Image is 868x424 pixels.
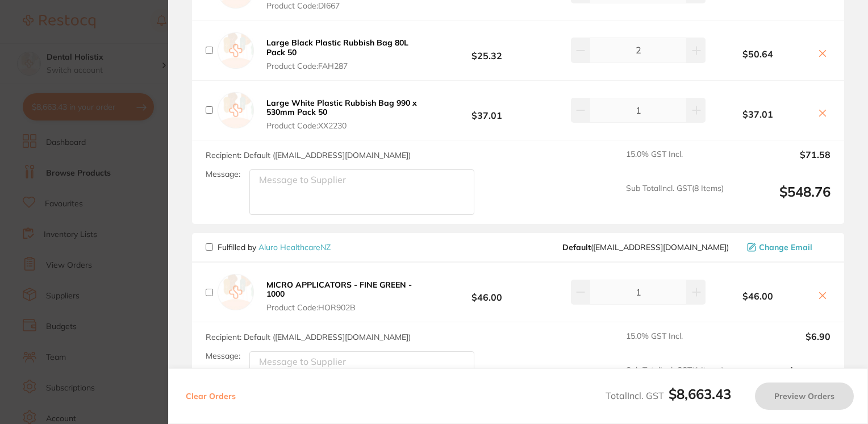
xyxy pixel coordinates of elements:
output: $548.76 [733,184,831,215]
b: Default [562,242,591,252]
span: Recipient: Default ( [EMAIL_ADDRESS][DOMAIN_NAME] ) [206,150,411,160]
span: 15.0 % GST Incl. [626,149,724,174]
span: Product Code: FAH287 [266,61,421,70]
output: $6.90 [733,331,831,356]
span: 15.0 % GST Incl. [626,331,724,356]
b: $50.64 [706,49,810,59]
span: Change Email [759,243,812,252]
b: Large White Plastic Rubbish Bag 990 x 530mm Pack 50 [266,98,417,117]
b: $46.00 [424,282,549,303]
button: Change Email [744,242,831,252]
b: Large Black Plastic Rubbish Bag 80L Pack 50 [266,38,408,57]
b: $46.00 [706,291,810,301]
span: Recipient: Default ( [EMAIL_ADDRESS][DOMAIN_NAME] ) [206,332,411,342]
output: $52.90 [733,365,831,397]
span: Product Code: XX2230 [266,121,421,130]
button: Clear Orders [182,383,239,410]
button: Large Black Plastic Rubbish Bag 80L Pack 50 Product Code:FAH287 [263,38,424,70]
img: empty.jpg [218,274,254,310]
b: $8,663.43 [669,385,731,402]
output: $71.58 [733,149,831,174]
span: Product Code: HOR902B [266,303,421,312]
button: MICRO APPLICATORS - FINE GREEN - 1000 Product Code:HOR902B [263,280,424,313]
button: Preview Orders [755,383,854,410]
span: Product Code: DI667 [266,1,421,10]
label: Message: [206,169,240,179]
b: MICRO APPLICATORS - FINE GREEN - 1000 [266,280,412,299]
b: $37.01 [706,109,810,119]
p: Fulfilled by [218,243,331,252]
span: Sub Total Incl. GST ( 8 Items) [626,184,724,215]
span: Total Incl. GST [606,390,731,401]
span: Sub Total Incl. GST ( 1 Items) [626,365,724,397]
a: Aluro HealthcareNZ [258,242,331,252]
b: $25.32 [424,40,549,61]
img: empty.jpg [218,92,254,128]
label: Message: [206,351,240,361]
b: $37.01 [424,100,549,121]
img: empty.jpg [218,32,254,69]
span: orders@aluro.co.nz [562,243,729,252]
button: Large White Plastic Rubbish Bag 990 x 530mm Pack 50 Product Code:XX2230 [263,98,424,131]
